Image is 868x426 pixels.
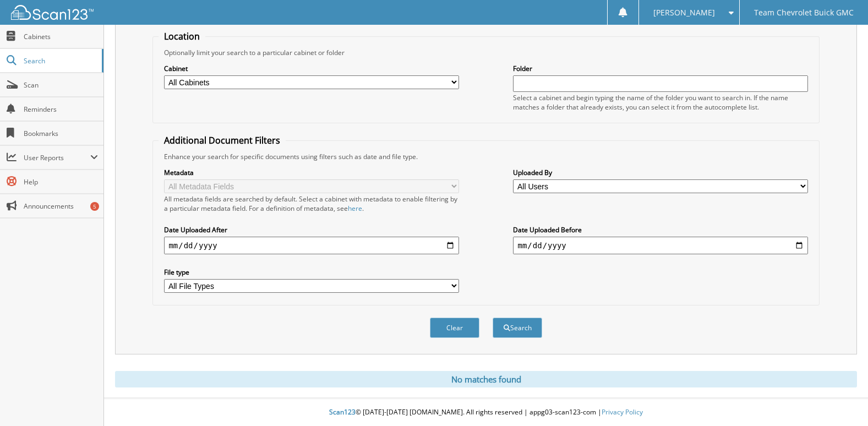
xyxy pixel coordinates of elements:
[602,407,643,417] a: Privacy Policy
[159,152,813,161] div: Enhance your search for specific documents using filters such as date and file type.
[164,225,458,234] label: Date Uploaded After
[164,194,458,213] div: All metadata fields are searched by default. Select a cabinet with metadata to enable filtering b...
[24,177,98,187] span: Help
[513,93,807,112] div: Select a cabinet and begin typing the name of the folder you want to search in. If the name match...
[164,64,458,73] label: Cabinet
[430,318,479,338] button: Clear
[329,407,356,417] span: Scan123
[513,225,807,234] label: Date Uploaded Before
[24,32,98,41] span: Cabinets
[11,5,94,20] img: scan123-logo-white.svg
[164,237,458,254] input: start
[159,134,286,146] legend: Additional Document Filters
[115,371,857,387] div: No matches found
[90,202,99,211] div: 5
[24,201,98,211] span: Announcements
[24,153,90,162] span: User Reports
[513,168,807,177] label: Uploaded By
[159,48,813,57] div: Optionally limit your search to a particular cabinet or folder
[164,168,458,177] label: Metadata
[104,399,868,426] div: © [DATE]-[DATE] [DOMAIN_NAME]. All rights reserved | appg03-scan123-com |
[513,64,807,73] label: Folder
[754,9,854,16] span: Team Chevrolet Buick GMC
[24,56,96,65] span: Search
[24,80,98,90] span: Scan
[159,30,205,42] legend: Location
[348,204,362,213] a: here
[813,373,868,426] iframe: Chat Widget
[513,237,807,254] input: end
[653,9,715,16] span: [PERSON_NAME]
[493,318,542,338] button: Search
[24,105,98,114] span: Reminders
[24,129,98,138] span: Bookmarks
[164,267,458,277] label: File type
